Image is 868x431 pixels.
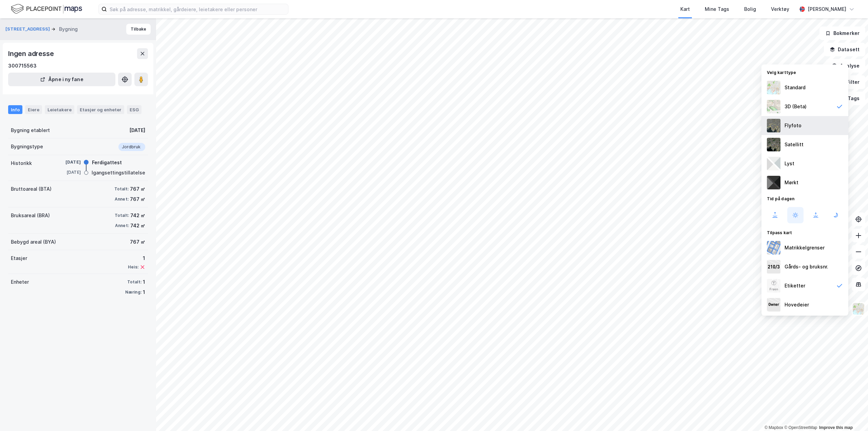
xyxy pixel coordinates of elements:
img: cadastreBorders.cfe08de4b5ddd52a10de.jpeg [767,241,780,255]
div: Ferdigattest [92,158,122,167]
div: ESG [127,105,141,114]
div: 767 ㎡ [130,185,145,193]
div: Totalt: [115,213,129,218]
div: Etasjer [11,254,27,262]
a: OpenStreetMap [784,425,817,430]
div: 767 ㎡ [130,238,145,246]
div: [DATE] [54,169,81,175]
div: 742 ㎡ [130,222,145,230]
div: Hovedeier [785,301,809,309]
img: Z [767,81,780,94]
div: Leietakere [45,105,74,114]
div: Bebygd areal (BYA) [11,238,56,246]
div: Tilpass kart [761,226,848,238]
div: Matrikkelgrenser [785,244,825,252]
div: 1 [143,278,145,286]
div: 742 ㎡ [130,211,145,220]
div: Totalt: [114,186,129,192]
iframe: Chat Widget [834,398,868,431]
button: Åpne i ny fane [8,73,115,86]
div: Bruttoareal (BTA) [11,185,52,193]
div: [DATE] [129,126,145,134]
div: Info [8,105,22,114]
button: Bokmerker [819,26,865,40]
div: Standard [785,83,806,92]
div: Annet: [115,223,129,228]
img: Z [767,119,780,132]
div: Bygningstype [11,143,43,151]
div: Enheter [11,278,29,286]
div: 767 ㎡ [130,195,145,203]
img: majorOwner.b5e170eddb5c04bfeeff.jpeg [767,298,780,312]
input: Søk på adresse, matrikkel, gårdeiere, leietakere eller personer [107,4,288,14]
div: Mine Tags [705,5,729,13]
div: Bolig [744,5,756,13]
div: Etasjer og enheter [80,107,121,113]
button: Tags [834,92,865,105]
button: [STREET_ADDRESS] [5,26,51,33]
div: Tid på dagen [761,192,848,204]
div: Ingen adresse [8,48,55,59]
div: [PERSON_NAME] [808,5,846,13]
div: Bygning [59,25,78,33]
div: Historikk [11,159,32,167]
div: Verktøy [771,5,789,13]
div: Velg karttype [761,66,848,78]
div: Næring: [125,289,141,295]
img: nCdM7BzjoCAAAAAElFTkSuQmCC [767,176,780,189]
img: 9k= [767,138,780,151]
div: 1 [128,254,145,262]
img: luj3wr1y2y3+OchiMxRmMxRlscgabnMEmZ7DJGWxyBpucwSZnsMkZbHIGm5zBJmewyRlscgabnMEmZ7DJGWxyBpucwSZnsMkZ... [767,157,780,170]
div: Gårds- og bruksnr. [785,263,828,271]
div: Totalt: [127,279,141,285]
button: Filter [833,75,865,89]
div: 3D (Beta) [785,102,807,111]
a: Mapbox [765,425,783,430]
img: Z [852,302,865,315]
div: Annet: [115,196,129,202]
button: Tilbake [126,24,151,35]
div: Bruksareal (BRA) [11,211,50,220]
div: 300715563 [8,62,37,70]
div: Kontrollprogram for chat [834,398,868,431]
div: Kart [680,5,690,13]
div: Bygning etablert [11,126,50,134]
div: Satellitt [785,140,804,149]
div: [DATE] [54,159,81,165]
div: Flyfoto [785,121,801,130]
div: Lyst [785,160,794,168]
img: logo.f888ab2527a4732fd821a326f86c7f29.svg [11,3,82,15]
div: Etiketter [785,282,805,290]
button: Datasett [824,43,865,56]
div: Eiere [25,105,42,114]
div: Mørkt [785,179,798,187]
img: Z [767,100,780,113]
div: Heis: [128,264,138,270]
button: Analyse [826,59,865,73]
div: Igangsettingstillatelse [92,169,145,177]
img: cadastreKeys.547ab17ec502f5a4ef2b.jpeg [767,260,780,274]
img: Z [767,279,780,293]
div: 1 [143,288,145,296]
a: Improve this map [819,425,853,430]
